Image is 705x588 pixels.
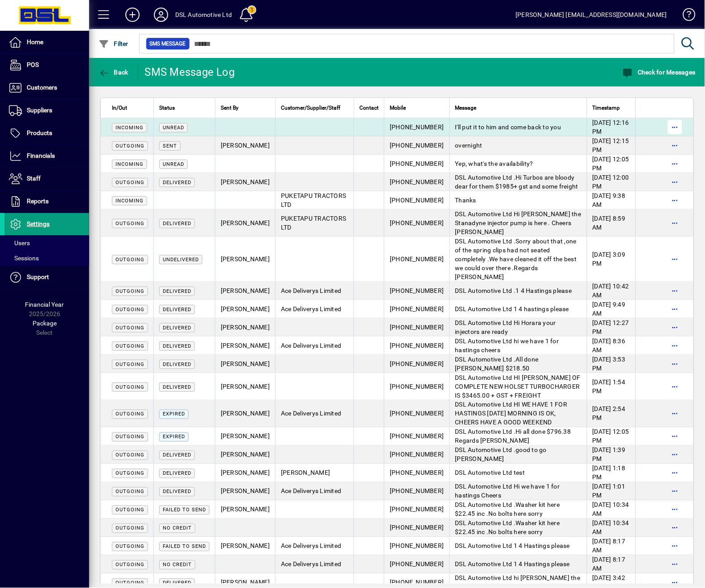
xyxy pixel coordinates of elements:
button: More options [668,193,682,207]
span: [PHONE_NUMBER] [390,219,444,226]
button: More options [668,138,682,152]
span: Package [33,320,57,327]
td: DSL Automotive Ltd HI [PERSON_NAME] OF COMPLETE NEW HOLSET TURBOCHARGER IS $3465.00 + GST + FREIGHT [449,373,587,400]
span: [PERSON_NAME] [221,255,270,263]
a: Support [4,266,89,288]
div: DSL Automotive Ltd [175,8,232,22]
td: DSL Automotive Ltd 1 4 Hastings please [449,537,587,555]
td: Thanks [449,191,587,210]
span: Undelivered [163,257,199,263]
button: More options [668,156,682,171]
span: OUTGOING [115,507,144,513]
span: Ace Deliverys Limited [281,342,341,349]
td: [DATE] 12:15 PM [587,136,635,155]
button: More options [668,557,682,572]
span: [PERSON_NAME] [221,488,270,495]
td: [DATE] 12:27 PM [587,318,635,337]
a: Staff [4,168,89,190]
td: [DATE] 1:54 PM [587,373,635,400]
span: Expired [163,411,185,417]
span: OUTGOING [115,257,144,263]
span: Mobile [390,103,406,113]
span: [PHONE_NUMBER] [390,142,444,149]
td: DSL Automotive Ltd .Hi all done $796.38 Regards [PERSON_NAME] [449,428,587,446]
span: [PERSON_NAME] [221,451,270,458]
td: [DATE] 12:00 PM [587,173,635,191]
span: [PERSON_NAME] [221,506,270,513]
button: Filter [96,36,131,52]
a: POS [4,54,89,76]
span: Sessions [9,255,39,262]
span: [PHONE_NUMBER] [390,579,444,586]
td: [DATE] 8:17 AM [587,555,635,574]
span: INCOMING [115,125,144,131]
span: Delivered [163,471,191,477]
span: [PHONE_NUMBER] [390,324,444,331]
span: Unread [163,125,184,131]
span: [PERSON_NAME] [221,543,270,550]
span: Message [455,103,477,113]
td: [DATE] 1:01 PM [587,482,635,501]
span: Delivered [163,325,191,331]
td: [DATE] 10:42 AM [587,282,635,300]
span: [PHONE_NUMBER] [390,305,444,313]
span: [PERSON_NAME] [221,178,270,185]
span: [PHONE_NUMBER] [390,543,444,550]
span: Settings [27,220,49,227]
td: DSL Automotive Ltd HI WE HAVE 1 FOR HASTINGS [DATE] MORNING IS OK, CHEERS HAVE A GOOD WEEKEND [449,400,587,428]
span: OUTGOING [115,143,144,149]
span: [PERSON_NAME] [221,342,270,349]
span: POS [27,61,39,68]
span: Filter [99,40,128,47]
a: Customers [4,77,89,99]
span: [PHONE_NUMBER] [390,506,444,513]
span: Users [9,239,30,247]
span: Contact [359,103,379,113]
span: Support [27,273,49,280]
td: [DATE] 10:34 AM [587,519,635,537]
a: Users [4,235,89,251]
span: Delivered [163,288,191,294]
td: [DATE] 8:36 AM [587,337,635,355]
td: DSL Automotive Ltd hi we have 1 for hastings cheers [449,337,587,355]
td: DSL Automotive Ltd Hi we have 1 for hastings Cheers [449,482,587,501]
span: [PERSON_NAME] [221,469,270,477]
span: Reports [27,197,49,205]
span: OUTGOING [115,562,144,568]
button: More options [668,320,682,334]
span: Unread [163,161,184,167]
button: More options [668,216,682,230]
span: [PHONE_NUMBER] [390,160,444,167]
a: Knowledge Base [676,2,694,31]
button: More options [668,539,682,553]
span: OUTGOING [115,384,144,390]
span: [PERSON_NAME] [221,433,270,440]
button: More options [668,407,682,421]
span: [PHONE_NUMBER] [390,197,444,204]
td: [DATE] 12:05 PM [587,155,635,173]
span: INCOMING [115,161,144,167]
button: More options [668,284,682,298]
span: Ace Deliverys Limited [281,561,341,568]
span: OUTGOING [115,180,144,185]
span: Delivered [163,489,191,495]
button: More options [668,252,682,266]
span: Customer/Supplier/Staff [281,103,340,113]
span: OUTGOING [115,580,144,586]
td: [DATE] 12:16 PM [587,118,635,136]
td: [DATE] 3:53 PM [587,355,635,373]
span: [PHONE_NUMBER] [390,178,444,185]
span: OUTGOING [115,307,144,313]
span: Ace Deliverys Limited [281,410,341,417]
span: [PHONE_NUMBER] [390,433,444,440]
span: [PERSON_NAME] [221,383,270,390]
span: Financials [27,152,55,159]
button: More options [668,466,682,480]
span: [PHONE_NUMBER] [390,287,444,294]
span: [PERSON_NAME] [221,579,270,586]
span: Financial Year [25,301,64,308]
button: Add [118,7,147,23]
span: Ace Deliverys Limited [281,488,341,495]
a: Financials [4,145,89,167]
span: Failed to Send [163,544,206,550]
